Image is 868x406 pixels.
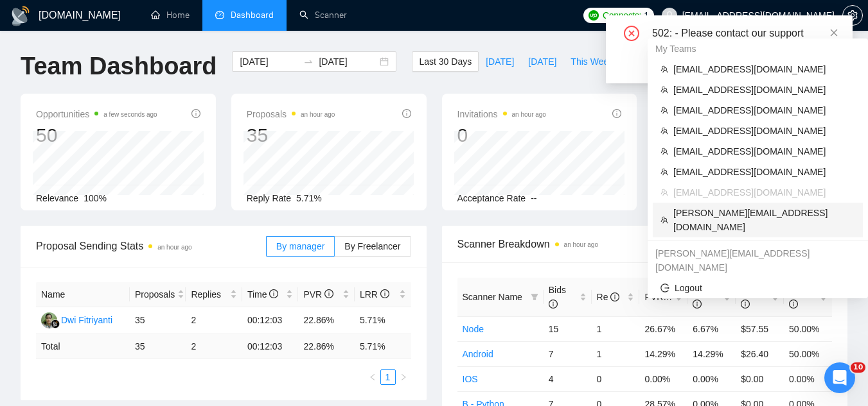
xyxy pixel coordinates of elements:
[673,124,855,138] span: [EMAIL_ADDRESS][DOMAIN_NAME]
[319,55,377,69] input: End date
[660,65,668,73] span: team
[784,366,832,391] td: 0.00%
[365,369,380,385] li: Previous Page
[644,8,649,22] span: 1
[660,189,668,196] span: team
[231,10,274,21] span: Dashboard
[381,370,395,384] a: 1
[592,316,640,341] td: 1
[344,241,400,251] span: By Freelancer
[687,341,736,366] td: 14.29%
[36,123,157,148] div: 50
[369,373,376,381] span: left
[673,185,855,199] span: [EMAIL_ADDRESS][DOMAIN_NAME]
[10,6,31,26] img: logo
[247,289,278,300] span: Time
[639,316,687,341] td: 26.67%
[41,314,112,325] a: DFDwi Fitriyanti
[303,56,314,67] span: swap-right
[380,369,396,385] li: 1
[130,307,186,334] td: 35
[648,38,868,59] div: My Teams
[41,312,57,328] img: DF
[36,106,157,122] span: Opportunities
[360,289,389,300] span: LRR
[191,287,227,301] span: Replies
[789,285,813,309] span: Score
[36,238,266,254] span: Proposal Sending Stats
[741,285,760,309] span: CPR
[36,193,78,203] span: Relevance
[544,316,592,341] td: 15
[463,324,484,334] a: Node
[829,28,838,37] span: close
[624,26,639,41] span: close-circle
[660,106,668,114] span: team
[563,51,620,72] button: This Week
[652,26,837,56] div: 502: - Please contact our support team.
[592,366,640,391] td: 0
[564,241,598,248] time: an hour ago
[824,362,855,393] iframe: Intercom live chat
[544,341,592,366] td: 7
[51,319,60,328] img: gigradar-bm.png
[544,366,592,391] td: 4
[402,109,411,118] span: info-circle
[528,55,556,69] span: [DATE]
[687,316,736,341] td: 6.67%
[151,10,190,21] a: homeHome
[247,193,291,203] span: Reply Rate
[303,56,314,67] span: to
[673,83,855,97] span: [EMAIL_ADDRESS][DOMAIN_NAME]
[665,11,674,20] span: user
[355,307,411,334] td: 5.71%
[660,216,668,224] span: team
[589,10,599,21] img: upwork-logo.png
[673,206,855,234] span: [PERSON_NAME][EMAIL_ADDRESS][DOMAIN_NAME]
[673,165,855,179] span: [EMAIL_ADDRESS][DOMAIN_NAME]
[486,55,514,69] span: [DATE]
[365,369,380,385] button: left
[597,292,620,302] span: Re
[396,369,411,385] li: Next Page
[296,193,322,203] span: 5.71%
[242,334,299,359] td: 00:12:03
[324,289,333,298] span: info-circle
[842,10,863,21] a: setting
[457,193,526,203] span: Acceptance Rate
[741,300,750,309] span: info-circle
[639,366,687,391] td: 0.00%
[571,55,613,69] span: This Week
[784,316,832,341] td: 50.00%
[784,341,832,366] td: 50.00%
[103,111,157,118] time: a few seconds ago
[660,148,668,155] span: team
[660,86,668,94] span: team
[693,285,711,309] span: LRR
[186,334,242,359] td: 2
[610,292,619,301] span: info-circle
[157,244,191,251] time: an hour ago
[301,111,335,118] time: an hour ago
[135,287,175,301] span: Proposals
[84,193,107,203] span: 100%
[215,10,224,19] span: dashboard
[463,349,493,359] a: Android
[240,55,298,69] input: Start date
[186,282,242,307] th: Replies
[298,334,355,359] td: 22.86 %
[36,282,130,307] th: Name
[512,111,546,118] time: an hour ago
[355,334,411,359] td: 5.71 %
[693,300,702,309] span: info-circle
[549,285,566,309] span: Bids
[130,334,186,359] td: 35
[660,127,668,135] span: team
[36,334,130,359] td: Total
[531,293,538,301] span: filter
[528,287,541,307] span: filter
[463,292,522,302] span: Scanner Name
[736,366,784,391] td: $0.00
[660,283,669,292] span: logout
[269,289,278,298] span: info-circle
